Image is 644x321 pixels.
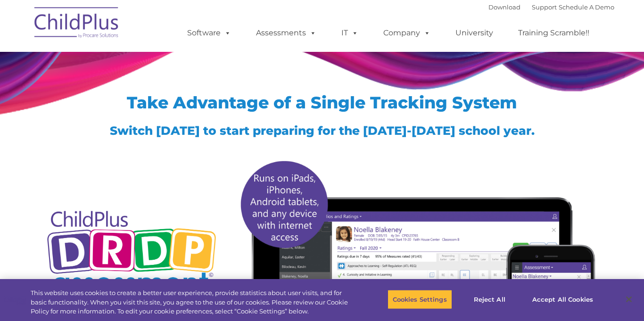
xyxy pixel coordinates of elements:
button: Reject All [460,289,519,309]
a: Software [178,24,240,42]
a: Download [488,3,520,11]
div: This website uses cookies to create a better user experience, provide statistics about user visit... [31,288,354,316]
button: Cookies Settings [388,289,452,309]
a: Company [374,24,440,42]
a: Assessments [247,24,326,42]
span: Take Advantage of a Single Tracking System [127,92,517,113]
a: Support [532,3,557,11]
img: Copyright - DRDP Logo [44,200,220,307]
a: IT [332,24,368,42]
button: Accept All Cookies [527,289,598,309]
a: University [446,24,503,42]
a: Schedule A Demo [559,3,614,11]
font: | [488,3,614,11]
a: Training Scramble!! [509,24,599,42]
button: Close [619,289,639,310]
img: ChildPlus by Procare Solutions [30,0,124,48]
span: Switch [DATE] to start preparing for the [DATE]-[DATE] school year. [110,123,535,138]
